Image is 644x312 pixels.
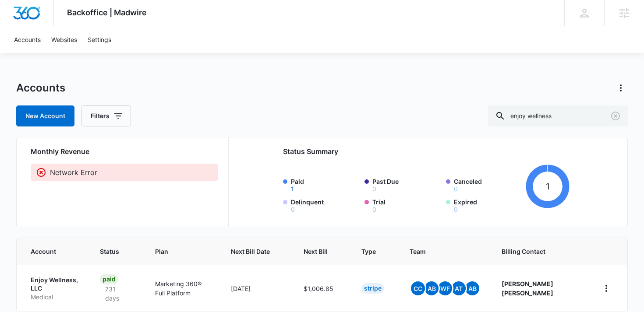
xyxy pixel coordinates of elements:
[454,177,522,192] label: Canceled
[82,26,117,53] a: Settings
[31,293,79,301] p: Medical
[25,14,43,21] div: v 4.0.25
[31,247,67,256] span: Account
[67,8,147,17] span: Backoffice | Madwire
[155,247,210,256] span: Plan
[24,51,31,58] img: tab_domain_overview_orange.svg
[425,281,439,295] span: AB
[97,52,148,57] div: Keywords by Traffic
[16,105,74,126] a: New Account
[454,197,522,213] label: Expired
[372,197,441,213] label: Trial
[23,23,96,30] div: Domain: [DOMAIN_NAME]
[31,276,79,301] a: Enjoy Wellness, LLCMedical
[361,283,384,294] div: Stripe
[410,247,468,256] span: Team
[502,247,578,256] span: Billing Contact
[502,280,553,297] strong: [PERSON_NAME] [PERSON_NAME]
[33,52,78,57] div: Domain Overview
[14,23,21,30] img: website_grey.svg
[291,177,359,192] label: Paid
[283,146,570,157] h2: Status Summary
[31,276,79,293] p: Enjoy Wellness, LLC
[220,265,293,312] td: [DATE]
[231,247,270,256] span: Next Bill Date
[609,109,623,123] button: Clear
[291,197,359,213] label: Delinquent
[488,105,628,126] input: Search
[100,274,118,284] div: Paid
[155,279,210,298] p: Marketing 360® Full Platform
[291,186,294,192] button: Paid
[50,167,97,178] p: Network Error
[372,177,441,192] label: Past Due
[546,181,550,192] tspan: 1
[16,81,65,95] h1: Accounts
[100,284,134,303] p: 731 days
[87,51,94,58] img: tab_keywords_by_traffic_grey.svg
[31,146,218,157] h2: Monthly Revenue
[46,26,82,53] a: Websites
[599,281,613,295] button: home
[614,81,628,95] button: Actions
[465,281,479,295] span: AB
[438,281,452,295] span: WF
[100,247,121,256] span: Status
[452,281,466,295] span: AT
[304,247,328,256] span: Next Bill
[361,247,376,256] span: Type
[293,265,351,312] td: $1,006.85
[81,105,131,126] button: Filters
[14,14,21,21] img: logo_orange.svg
[411,281,425,295] span: CC
[9,26,46,53] a: Accounts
